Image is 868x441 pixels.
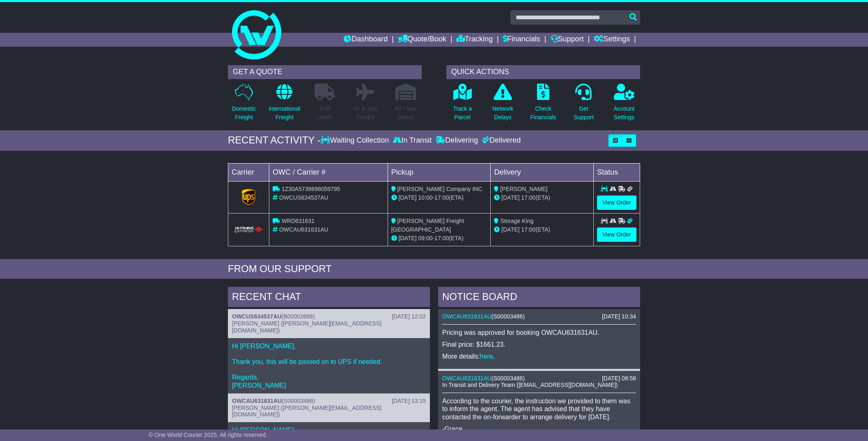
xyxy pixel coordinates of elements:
p: According to the courier, the instruction we provided to them was to inform the agent. The agent ... [442,397,636,421]
p: Domestic Freight [232,105,256,122]
p: Hi [PERSON_NAME], Thank you, this will be passed on to UPS if needed. Regards, [PERSON_NAME] [232,342,426,389]
div: In Transit [391,136,434,145]
a: OWCUS634537AU [232,313,282,320]
span: [DATE] [399,235,417,241]
p: More details: . [442,352,636,360]
p: Network Delays [492,105,513,122]
a: NetworkDelays [492,83,514,126]
p: Final price: $1661.23. [442,341,636,348]
a: Financials [503,33,540,47]
div: - (ETA) [391,234,487,243]
span: 1Z30A5738698059795 [282,186,340,192]
img: GetCarrierServiceLogo [242,189,256,205]
span: [PERSON_NAME] Company INC [397,186,482,192]
div: NOTICE BOARD [438,287,640,309]
a: here [480,353,493,360]
div: FROM OUR SUPPORT [228,263,640,275]
a: DomesticFreight [232,83,256,126]
span: 17:00 [434,194,449,201]
span: [DATE] [399,194,417,201]
td: Pickup [388,163,491,181]
a: View Order [597,227,636,242]
span: B00002688 [283,313,313,320]
p: International Freight [269,105,300,122]
div: (ETA) [494,225,590,234]
td: Delivery [491,163,594,181]
div: ( ) [232,313,426,320]
div: RECENT CHAT [228,287,430,309]
td: Status [594,163,640,181]
span: [DATE] [501,194,519,201]
span: 17:00 [434,235,449,241]
span: WRD631631 [282,218,315,224]
p: Check Financials [530,105,556,122]
span: [DATE] [501,226,519,233]
span: OWCUS634537AU [279,194,328,201]
div: QUICK ACTIONS [446,65,640,79]
span: S00003486 [494,313,523,320]
p: Pricing was approved for booking OWCAU631631AU. [442,329,636,336]
span: [PERSON_NAME] ([PERSON_NAME][EMAIL_ADDRESS][DOMAIN_NAME]) [232,320,381,334]
div: Delivered [480,136,521,145]
span: [PERSON_NAME] [500,186,547,192]
span: [PERSON_NAME] ([PERSON_NAME][EMAIL_ADDRESS][DOMAIN_NAME]) [232,405,381,418]
a: Tracking [457,33,493,47]
div: [DATE] 13:15 [392,398,426,405]
p: Air / Sea Depot [395,105,417,122]
div: RECENT ACTIVITY - [228,134,321,146]
a: InternationalFreight [268,83,301,126]
p: -Grace [442,425,636,433]
a: Settings [594,33,630,47]
p: Air & Sea Freight [353,105,377,122]
span: 17:00 [521,194,535,201]
div: ( ) [442,375,636,382]
td: Carrier [228,163,269,181]
a: Dashboard [344,33,388,47]
a: Track aParcel [452,83,472,126]
a: Support [551,33,584,47]
a: Quote/Book [398,33,446,47]
div: [DATE] 08:58 [602,375,636,382]
span: OWCAU631631AU [279,226,328,233]
div: Waiting Collection [321,136,391,145]
div: [DATE] 12:02 [392,313,426,320]
td: OWC / Carrier # [269,163,388,181]
div: (ETA) [494,193,590,202]
span: 10:00 [418,194,433,201]
a: CheckFinancials [530,83,557,126]
a: OWCAU631631AU [232,398,282,404]
div: ( ) [232,398,426,405]
a: OWCAU631631AU [442,375,491,382]
div: Delivering [434,136,480,145]
div: [DATE] 10:34 [602,313,636,320]
span: 17:00 [521,226,535,233]
div: GET A QUOTE [228,65,422,79]
span: © One World Courier 2025. All rights reserved. [149,432,267,438]
p: Full Loads [315,105,335,122]
img: HiTrans.png [233,226,264,234]
span: Storage King [500,218,533,224]
span: [PERSON_NAME] Freight [GEOGRAPHIC_DATA] [391,218,464,233]
span: S00003486 [494,375,523,382]
a: View Order [597,195,636,210]
a: GetSupport [573,83,594,126]
p: Track a Parcel [453,105,472,122]
p: Get Support [574,105,594,122]
p: Account Settings [614,105,635,122]
div: - (ETA) [391,193,487,202]
span: 09:00 [418,235,433,241]
a: AccountSettings [613,83,635,126]
a: OWCAU631631AU [442,313,491,320]
span: In Transit and Delivery Team ([EMAIL_ADDRESS][DOMAIN_NAME]) [442,382,618,388]
span: S00003486 [284,398,313,404]
div: ( ) [442,313,636,320]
